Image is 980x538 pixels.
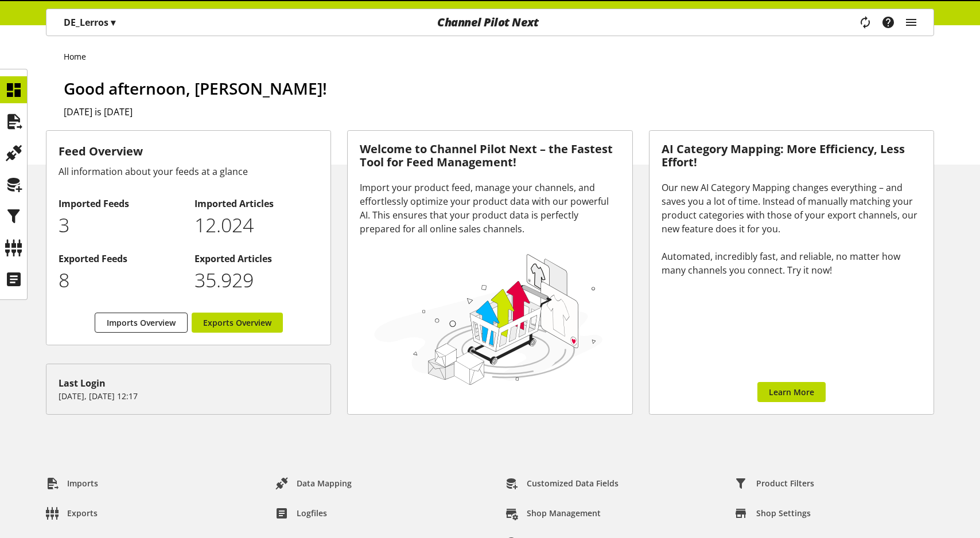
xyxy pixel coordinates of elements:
span: Good afternoon, [PERSON_NAME]! [64,77,327,99]
p: [DATE], [DATE] 12:17 [59,390,318,402]
p: DE_Lerros [64,15,115,29]
nav: main navigation [46,9,934,36]
h3: Welcome to Channel Pilot Next – the Fastest Tool for Feed Management! [360,143,620,169]
h2: Exported Feeds [59,252,182,266]
span: Product Filters [756,477,814,489]
a: Shop Settings [726,503,820,524]
a: Customized Data Fields [496,473,628,494]
span: Logfiles [297,507,327,519]
span: Shop Management [527,507,601,519]
h2: Imported Articles [195,197,318,210]
span: Learn More [769,386,814,398]
p: 35929 [195,266,318,295]
span: Data Mapping [297,477,352,489]
span: Customized Data Fields [527,477,619,489]
div: Last Login [59,376,318,390]
a: Imports Overview [95,313,188,333]
p: 12024 [195,210,318,240]
a: Product Filters [726,473,823,494]
h3: AI Category Mapping: More Efficiency, Less Effort! [662,143,921,169]
img: 78e1b9dcff1e8392d83655fcfc870417.svg [371,250,605,388]
div: All information about your feeds at a glance [59,165,318,178]
a: Imports [37,473,107,494]
span: Imports [67,477,98,489]
span: Exports [67,507,98,519]
a: Exports [37,503,107,524]
a: Data Mapping [266,473,361,494]
span: Imports Overview [107,317,176,329]
h2: [DATE] is [DATE] [64,105,934,119]
p: 8 [59,266,182,295]
span: Shop Settings [756,507,811,519]
h2: Exported Articles [195,252,318,266]
a: Shop Management [496,503,610,524]
a: Exports Overview [192,313,283,333]
a: Learn More [757,382,826,402]
span: ▾ [111,16,115,29]
h3: Feed Overview [59,143,318,160]
div: Our new AI Category Mapping changes everything – and saves you a lot of time. Instead of manually... [662,181,921,277]
a: Logfiles [266,503,336,524]
p: 3 [59,210,182,240]
div: Import your product feed, manage your channels, and effortlessly optimize your product data with ... [360,181,620,236]
span: Exports Overview [203,317,271,329]
h2: Imported Feeds [59,197,182,210]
